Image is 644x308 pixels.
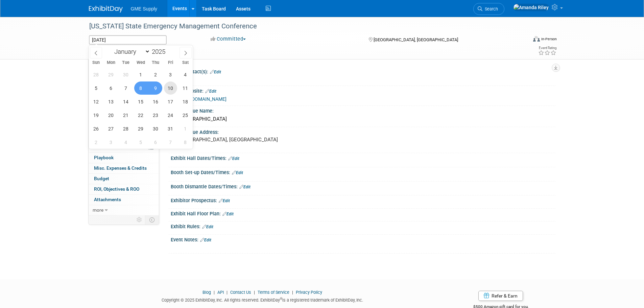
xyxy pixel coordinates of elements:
[89,59,159,69] a: Event Information
[252,290,257,295] span: |
[179,96,226,102] a: [URL][DOMAIN_NAME]
[134,109,147,122] span: October 22, 2025
[149,95,162,108] span: October 16, 2025
[179,68,192,81] span: October 4, 2025
[89,101,159,111] a: Asset Reservations
[280,297,282,301] sup: ®
[179,122,192,135] span: November 1, 2025
[89,80,159,90] a: Staff1
[89,132,159,142] a: Sponsorships
[94,186,139,192] span: ROI, Objectives & ROO
[90,122,103,135] span: October 26, 2025
[89,153,159,163] a: Playbook
[171,167,555,176] div: Booth Set-up Dates/Times:
[208,35,248,43] button: Committed
[89,61,104,65] span: Sun
[89,70,159,80] a: Booth
[89,184,159,194] a: ROI, Objectives & ROO
[222,212,234,216] a: Edit
[538,46,556,50] div: Event Rating
[171,182,555,190] div: Booth Dismantle Dates/Times:
[217,290,224,295] a: API
[473,3,504,15] a: Search
[171,195,555,204] div: Exhibitor Prospectus:
[119,95,133,108] span: October 14, 2025
[202,290,211,295] a: Blog
[89,122,159,132] a: Shipments
[89,174,159,184] a: Budget
[149,68,162,81] span: October 2, 2025
[150,48,170,55] input: Year
[89,143,159,153] a: Tasks
[89,6,123,13] img: ExhibitDay
[258,290,289,295] a: Terms of Service
[89,90,159,100] a: Travel Reservations
[90,109,103,122] span: October 19, 2025
[487,35,557,45] div: Event Format
[179,136,192,149] span: November 8, 2025
[164,109,177,122] span: October 24, 2025
[134,122,147,135] span: October 29, 2025
[149,122,162,135] span: October 30, 2025
[93,207,103,213] span: more
[119,122,133,135] span: October 28, 2025
[133,61,148,65] span: Wed
[134,68,147,81] span: October 1, 2025
[478,291,523,301] a: Refer & Earn
[230,290,251,295] a: Contact Us
[148,61,163,65] span: Thu
[164,136,177,149] span: November 7, 2025
[90,136,103,149] span: November 2, 2025
[87,20,517,32] div: [US_STATE] State Emergency Management Conference
[178,61,193,65] span: Sat
[533,36,540,42] img: Format-Inperson.png
[164,95,177,108] span: October 17, 2025
[171,86,555,95] div: Event Website:
[89,205,159,215] a: more
[296,290,322,295] a: Privacy Policy
[232,170,243,175] a: Edit
[89,163,159,173] a: Misc. Expenses & Credits
[103,61,118,65] span: Mon
[219,198,230,203] a: Edit
[149,81,162,95] span: October 9, 2025
[94,176,109,181] span: Budget
[94,165,147,171] span: Misc. Expenses & Credits
[482,6,498,11] span: Search
[171,127,555,136] div: Event Venue Address:
[171,235,555,243] div: Event Notes:
[119,81,133,95] span: October 7, 2025
[104,122,118,135] span: October 27, 2025
[228,156,239,161] a: Edit
[104,136,118,149] span: November 3, 2025
[119,136,133,149] span: November 4, 2025
[89,111,159,121] a: Giveaways
[164,68,177,81] span: October 3, 2025
[131,6,158,11] span: GME Supply
[90,95,103,108] span: October 12, 2025
[179,81,192,95] span: October 11, 2025
[111,47,150,56] select: Month
[90,68,103,81] span: September 28, 2025
[202,224,213,229] a: Edit
[205,89,216,94] a: Edit
[178,137,324,143] pre: [GEOGRAPHIC_DATA], [GEOGRAPHIC_DATA]
[225,290,229,295] span: |
[134,136,147,149] span: November 5, 2025
[104,68,118,81] span: September 29, 2025
[212,290,216,295] span: |
[104,81,118,95] span: October 6, 2025
[134,95,147,108] span: October 15, 2025
[171,153,555,162] div: Exhibit Hall Dates/Times:
[164,81,177,95] span: October 10, 2025
[118,61,133,65] span: Tue
[94,197,121,202] span: Attachments
[239,185,251,189] a: Edit
[179,95,192,108] span: October 18, 2025
[104,95,118,108] span: October 13, 2025
[89,195,159,205] a: Attachments
[149,136,162,149] span: November 6, 2025
[89,35,167,45] input: Event Start Date - End Date
[210,70,221,74] a: Edit
[145,215,159,224] td: Toggle Event Tabs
